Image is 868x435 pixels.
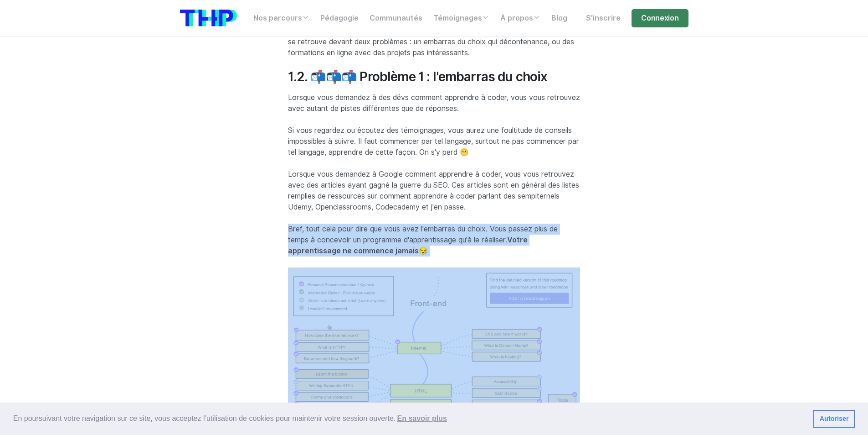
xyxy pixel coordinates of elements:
[364,9,428,27] a: Communautés
[248,9,315,27] a: Nos parcours
[632,9,688,27] a: Connexion
[315,9,364,27] a: Pédagogie
[288,236,528,255] strong: Votre apprentissage ne commence jamais
[180,10,237,26] img: logo
[13,412,806,425] span: En poursuivant votre navigation sur ce site, vous acceptez l’utilisation de cookies pour mainteni...
[288,224,580,257] p: Bref, tout cela pour dire que vous avez l'embarras du choix. Vous passez plus de temps à concevoi...
[288,169,580,213] p: Lorsque vous demandez à Google comment apprendre à coder, vous vous retrouvez avec des articles a...
[288,92,580,114] p: Lorsque vous demandez à des dévs comment apprendre à coder, vous vous retrouvez avec autant de pi...
[288,26,580,58] p: Quand on veut apprendre l'informatique sans s'impliquer dans une grosse formation, on se retrouve...
[580,9,626,27] a: S'inscrire
[428,9,495,27] a: Témoignages
[546,9,573,27] a: Blog
[813,410,855,428] a: dismiss cookie message
[395,412,448,425] a: learn more about cookies
[288,69,580,85] h3: 1.2. 📬📬📬 Problème 1 : l'embarras du choix
[495,9,546,27] a: À propos
[288,125,580,158] p: Si vous regardez ou écoutez des témoignages, vous aurez une foultitude de conseils impossibles à ...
